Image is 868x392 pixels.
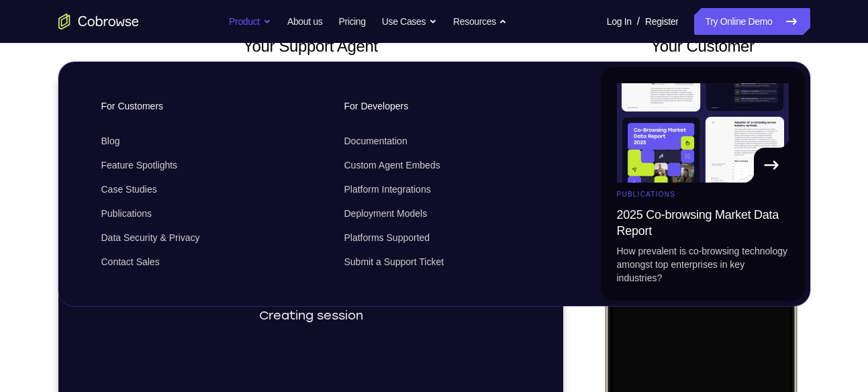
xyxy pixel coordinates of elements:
[58,13,139,30] a: Go to the home page
[344,158,563,172] a: Custom Agent Embeds
[607,8,632,35] a: Log In
[595,34,810,58] h2: Your Customer
[344,207,563,220] a: Deployment Models
[617,83,789,183] img: A page from the browsing market ebook
[645,8,678,35] a: Register
[344,134,563,148] a: Documentation
[344,255,563,268] a: Submit a Support Ticket
[344,231,563,244] a: Platforms Supported
[287,8,322,35] a: About us
[617,244,789,285] p: How prevalent is co-browsing technology amongst top enterprises in key industries?
[101,207,320,220] a: Publications
[201,205,305,245] div: Creating session
[101,183,157,196] span: Case Studies
[694,8,810,35] a: Try Online Demo
[344,134,407,148] span: Documentation
[344,183,563,196] a: Platform Integrations
[101,231,200,244] span: Data Security & Privacy
[344,183,431,196] span: Platform Integrations
[101,183,320,196] a: Case Studies
[617,207,789,239] span: 2025 Co-browsing Market Data Report
[101,158,320,172] a: Feature Spotlights
[338,8,365,35] a: Pricing
[344,207,428,220] span: Deployment Models
[101,134,120,148] span: Blog
[101,231,320,244] a: Data Security & Privacy
[382,8,437,35] button: Use Cases
[344,99,563,124] span: For Developers
[101,207,152,220] span: Publications
[229,8,271,35] button: Product
[637,13,640,30] span: /
[101,158,178,172] span: Feature Spotlights
[101,255,160,268] span: Contact Sales
[617,191,676,199] span: Publications
[344,158,440,172] span: Custom Agent Embeds
[344,255,444,268] span: Submit a Support Ticket
[101,134,320,148] a: Blog
[344,231,430,244] span: Platforms Supported
[101,255,320,268] a: Contact Sales
[101,99,320,124] span: For Customers
[453,8,508,35] button: Resources
[58,34,563,58] h2: Your Support Agent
